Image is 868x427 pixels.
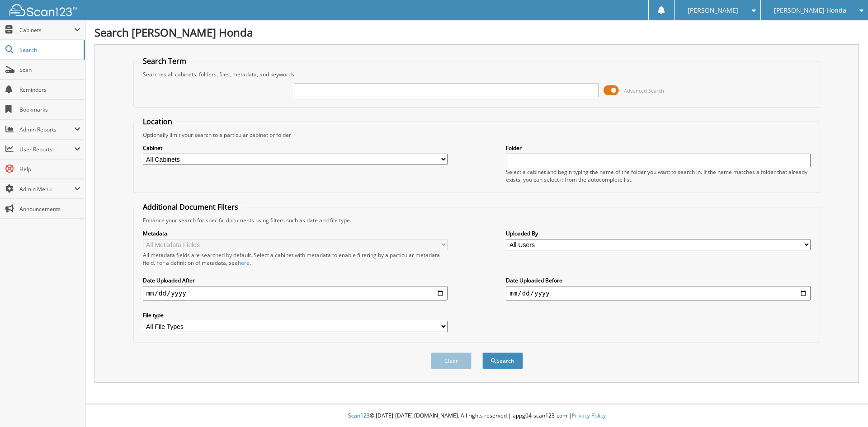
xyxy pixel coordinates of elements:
[506,277,811,284] label: Date Uploaded Before
[19,86,80,94] span: Reminders
[19,145,74,153] span: User Reports
[506,144,811,152] label: Folder
[688,8,738,13] span: [PERSON_NAME]
[19,46,79,54] span: Search
[19,185,74,193] span: Admin Menu
[19,106,80,113] span: Bookmarks
[19,126,74,133] span: Admin Reports
[19,205,80,213] span: Announcements
[506,230,811,237] label: Uploaded By
[138,202,243,212] legend: Additional Document Filters
[19,66,80,74] span: Scan
[138,117,177,127] legend: Location
[482,352,523,369] button: Search
[143,230,448,237] label: Metadata
[143,286,448,300] input: start
[506,168,811,183] div: Select a cabinet and begin typing the name of the folder you want to search in. If the name match...
[138,216,816,224] div: Enhance your search for specific documents using filters such as date and file type.
[143,311,448,319] label: File type
[19,165,80,173] span: Help
[143,277,448,284] label: Date Uploaded After
[506,286,811,300] input: end
[138,56,191,66] legend: Search Term
[624,87,664,94] span: Advanced Search
[138,70,816,78] div: Searches all cabinets, folders, files, metadata, and keywords
[94,25,859,40] h1: Search [PERSON_NAME] Honda
[431,352,472,369] button: Clear
[85,405,868,427] div: © [DATE]-[DATE] [DOMAIN_NAME]. All rights reserved | appg04-scan123-com |
[9,4,77,16] img: scan123-logo-white.svg
[348,412,370,419] span: Scan123
[19,26,74,34] span: Cabinets
[143,251,448,267] div: All metadata fields are searched by default. Select a cabinet with metadata to enable filtering b...
[138,131,816,139] div: Optionally limit your search to a particular cabinet or folder
[572,412,606,419] a: Privacy Policy
[774,8,846,13] span: [PERSON_NAME] Honda
[143,144,448,152] label: Cabinet
[238,259,250,267] a: here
